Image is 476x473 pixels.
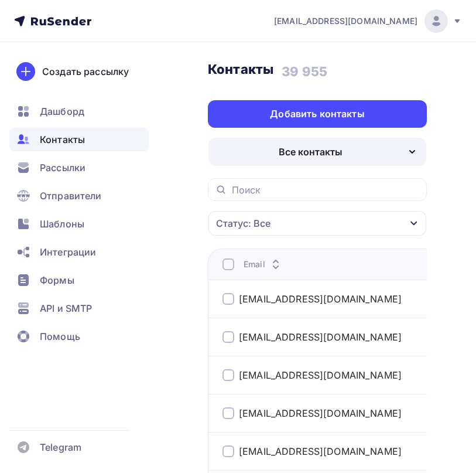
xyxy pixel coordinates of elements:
a: [EMAIL_ADDRESS][DOMAIN_NAME] [239,445,402,457]
span: Рассылки [40,161,85,175]
span: Контакты [40,132,85,147]
div: Добавить контакты [270,107,364,121]
a: Формы [9,268,149,292]
span: Шаблоны [40,217,84,231]
a: [EMAIL_ADDRESS][DOMAIN_NAME] [239,407,402,419]
button: Статус: Все [208,210,427,236]
span: [EMAIL_ADDRESS][DOMAIN_NAME] [274,15,417,27]
a: [EMAIL_ADDRESS][DOMAIN_NAME] [239,293,402,305]
span: Telegram [40,440,81,454]
a: Дашборд [9,100,149,123]
span: Формы [40,273,74,287]
span: Интеграции [40,245,96,259]
span: Дашборд [40,104,84,118]
div: Статус: Все [216,216,270,230]
a: Рассылки [9,156,149,179]
a: Контакты [9,128,149,151]
div: Все контакты [279,145,343,159]
h4: 39 955 [282,64,327,79]
input: Поиск [232,183,420,196]
a: Отправители [9,184,149,207]
a: [EMAIL_ADDRESS][DOMAIN_NAME] [239,331,402,343]
a: Шаблоны [9,212,149,236]
a: [EMAIL_ADDRESS][DOMAIN_NAME] [239,369,402,381]
span: Отправители [40,189,102,203]
div: Создать рассылку [42,64,129,79]
h3: Контакты [208,61,273,77]
a: [EMAIL_ADDRESS][DOMAIN_NAME] [274,9,462,33]
button: Все контакты [208,137,427,166]
span: API и SMTP [40,301,92,315]
div: Email [244,258,283,270]
span: Помощь [40,329,80,343]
